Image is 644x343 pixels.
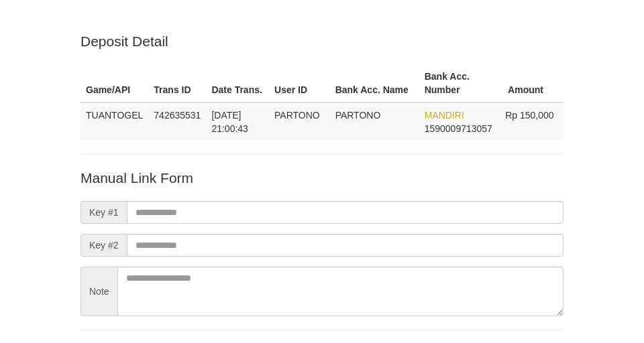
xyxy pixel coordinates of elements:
[80,267,117,316] span: Note
[335,110,381,121] span: PARTONO
[80,31,563,51] p: Deposit Detail
[274,110,320,121] span: PARTONO
[80,102,148,141] td: TUANTOGEL
[269,64,330,102] th: User ID
[425,110,464,121] span: MANDIRI
[500,64,563,102] th: Amount
[80,168,563,188] p: Manual Link Form
[211,110,248,134] span: [DATE] 21:00:43
[330,64,419,102] th: Bank Acc. Name
[148,64,206,102] th: Trans ID
[80,234,127,257] span: Key #2
[148,102,206,141] td: 742635531
[80,64,148,102] th: Game/API
[419,64,500,102] th: Bank Acc. Number
[505,110,553,121] span: Rp 150,000
[80,201,127,224] span: Key #1
[425,123,492,134] span: Copy 1590009713057 to clipboard
[206,64,269,102] th: Date Trans.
